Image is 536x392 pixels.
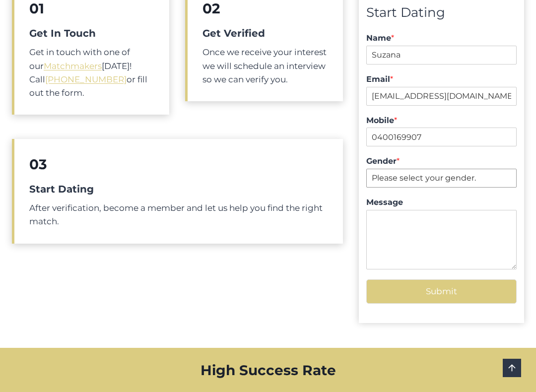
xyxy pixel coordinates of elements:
a: Matchmakers [44,61,102,71]
label: Gender [366,156,517,167]
label: Email [366,74,517,85]
label: Name [366,33,517,44]
h5: Get Verified [202,26,328,41]
a: [PHONE_NUMBER] [45,74,127,84]
h5: Get In Touch [29,26,154,41]
p: Get in touch with one of our [DATE]! Call or fill out the form. [29,46,154,100]
div: Start Dating [366,2,517,23]
h5: Start Dating [29,182,328,196]
input: Mobile [366,128,517,146]
p: Once we receive your interest we will schedule an interview so we can verify you. [202,46,328,86]
p: After verification, become a member and let us help you find the right match. [29,201,328,228]
button: Submit [366,279,517,304]
h2: 03 [29,154,328,175]
h2: High Success Rate [12,360,524,381]
a: Scroll to top [503,359,521,377]
label: Message [366,197,517,208]
label: Mobile [366,116,517,126]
